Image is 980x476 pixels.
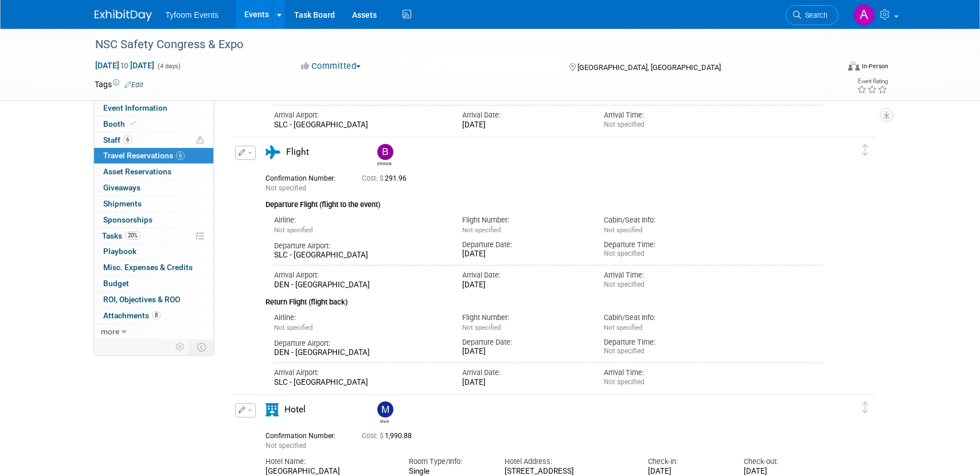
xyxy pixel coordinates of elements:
span: more [101,327,119,336]
span: Booth [103,119,138,128]
span: Playbook [103,247,136,256]
span: Attachments [103,311,161,320]
div: [DATE] [462,378,587,388]
a: ROI, Objectives & ROO [94,292,213,307]
a: Tasks20% [94,228,213,244]
div: Flight Number: [462,215,587,225]
span: Event Information [103,103,167,112]
div: Mark Nelson [377,418,392,424]
span: Flight [286,147,309,157]
div: [DATE] [462,249,587,259]
div: Departure Flight (flight to the event) [266,193,823,210]
span: Tyfoom Events [166,10,219,19]
div: Arrival Time: [604,110,728,120]
span: Cost: $ [362,432,385,440]
a: Giveaways [94,180,213,196]
span: 6 [176,151,185,160]
div: Event Rating [857,79,888,84]
span: Search [801,11,827,19]
span: 1,990.88 [362,432,416,440]
div: Check-out: [744,457,822,467]
td: Personalize Event Tab Strip [170,340,190,354]
a: Shipments [94,196,213,212]
span: Not specified [604,226,642,234]
div: Cabin/Seat Info: [604,313,728,323]
span: Not specified [266,184,306,192]
div: Not specified [604,249,728,258]
span: Hotel [284,404,306,415]
div: In-Person [861,62,888,71]
a: Asset Reservations [94,164,213,180]
div: SLC - [GEOGRAPHIC_DATA] [274,378,446,388]
div: Arrival Date: [462,368,587,378]
div: Brandon Nelson [374,144,395,166]
a: Budget [94,276,213,291]
a: Booth [94,116,213,132]
span: Giveaways [103,183,140,192]
div: Arrival Time: [604,270,728,280]
div: SLC - [GEOGRAPHIC_DATA] [274,251,446,260]
span: Misc. Expenses & Credits [103,263,193,272]
img: Format-Inperson.png [848,61,860,71]
img: ExhibitDay [95,10,152,21]
div: Hotel Name: [266,457,392,467]
span: Not specified [462,323,501,331]
span: 8 [152,311,161,319]
a: Sponsorships [94,212,213,228]
div: Departure Airport: [274,338,446,349]
div: Confirmation Number: [266,428,345,440]
span: Not specified [462,226,501,234]
div: Brandon Nelson [377,160,392,166]
span: Travel Reservations [103,151,185,160]
div: [DATE] [462,347,587,357]
span: Potential Scheduling Conflict -- at least one attendee is tagged in another overlapping event. [196,135,204,146]
div: Arrival Date: [462,270,587,280]
div: Airline: [274,313,446,323]
span: (4 days) [157,63,181,70]
div: SLC - [GEOGRAPHIC_DATA] [274,120,446,130]
div: Departure Date: [462,240,587,250]
span: Not specified [274,226,313,234]
div: Departure Time: [604,240,728,250]
span: Cost: $ [362,174,385,182]
button: Committed [297,60,365,72]
div: Cabin/Seat Info: [604,215,728,225]
span: Tasks [102,231,140,240]
td: Tags [95,79,143,90]
a: Event Information [94,100,213,116]
a: Edit [124,81,143,89]
div: Single [409,467,487,476]
i: Hotel [266,403,279,416]
div: [DATE] [462,280,587,290]
i: Booth reservation complete [130,120,136,127]
div: Not specified [604,378,728,387]
a: Misc. Expenses & Credits [94,260,213,275]
div: Not specified [604,347,728,356]
span: 20% [125,231,140,240]
i: Click and drag to move item [862,145,868,156]
div: Arrival Airport: [274,368,446,378]
a: Staff6 [94,132,213,148]
div: Arrival Date: [462,110,587,120]
a: Search [786,5,838,25]
img: Mark Nelson [377,401,393,418]
span: Not specified [274,323,313,331]
span: [GEOGRAPHIC_DATA], [GEOGRAPHIC_DATA] [577,63,721,72]
div: Mark Nelson [374,401,395,424]
img: Brandon Nelson [377,144,393,160]
i: Click and drag to move item [862,402,868,413]
span: to [119,61,130,70]
span: 6 [123,135,132,144]
div: Event Format [771,60,889,77]
div: Not specified [604,280,728,289]
div: [DATE] [462,120,587,130]
span: Shipments [103,199,142,208]
span: Sponsorships [103,215,153,224]
a: Playbook [94,244,213,259]
span: Staff [103,135,132,145]
span: 291.96 [362,174,411,182]
div: Flight Number: [462,313,587,323]
div: Arrival Airport: [274,110,446,120]
div: Check-in: [648,457,727,467]
a: Travel Reservations6 [94,148,213,163]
